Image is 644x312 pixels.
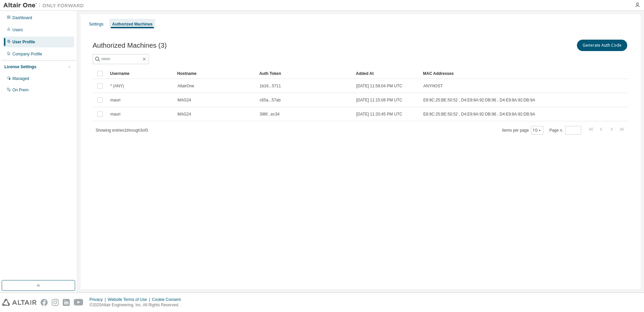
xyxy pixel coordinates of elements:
span: * (ANY) [110,83,124,89]
span: [DATE] 11:58:04 PM UTC [356,83,402,89]
span: Showing entries 1 through 3 of 3 [96,128,148,133]
span: Authorized Machines (3) [93,42,167,49]
div: User Profile [12,39,35,45]
button: 10 [533,128,542,133]
span: E8:9C:25:BE:50:52 , D4:E9:8A:92:DB:96 , D4:E9:8A:92:DB:9A [423,112,535,117]
p: © 2025 Altair Engineering, Inc. All Rights Reserved. [90,302,185,308]
span: Page n. [549,126,581,135]
span: 396f...ec34 [260,112,279,117]
div: Dashboard [12,15,32,20]
span: 1b16...5711 [260,83,281,89]
div: Cookie Consent [152,297,184,302]
div: Managed [12,76,29,81]
img: youtube.svg [74,299,84,306]
span: c65a...57ab [260,97,281,103]
span: [DATE] 11:20:45 PM UTC [356,112,402,117]
img: instagram.svg [52,299,59,306]
div: Settings [89,21,103,27]
div: Website Terms of Use [108,297,152,302]
img: facebook.svg [41,299,48,306]
div: Privacy [90,297,108,302]
span: mauri [110,112,120,117]
span: ANYHOST [423,83,443,89]
div: Users [12,27,23,33]
span: MAG24 [177,112,191,117]
span: MAG24 [177,97,191,103]
div: Company Profile [12,51,42,57]
span: E8:9C:25:BE:50:52 , D4:E9:8A:92:DB:96 , D4:E9:8A:92:DB:9A [423,97,535,103]
img: altair_logo.svg [2,299,37,306]
div: License Settings [4,64,36,70]
button: Generate Auth Code [577,40,627,51]
div: Authorized Machines [112,21,153,27]
img: Altair One [3,2,87,9]
span: [DATE] 11:15:08 PM UTC [356,97,402,103]
img: linkedin.svg [63,299,70,306]
span: AltairOne [177,83,194,89]
span: mauri [110,97,120,103]
div: On Prem [12,87,29,93]
span: Items per page [502,126,543,135]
